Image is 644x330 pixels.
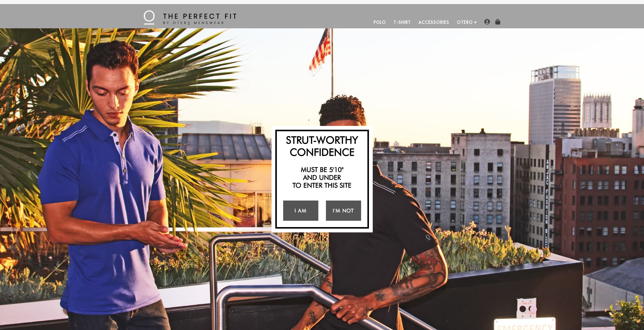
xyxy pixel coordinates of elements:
[279,134,365,158] h2: Strut-Worthy Confidence
[484,19,490,25] img: user-account-icon.png
[283,201,318,221] a: I Am
[326,201,361,221] a: I'm Not
[390,16,414,28] a: T-Shirt
[279,166,365,189] h2: Must be 5'10" and under to enter this site
[370,16,390,28] a: Polo
[495,19,501,25] img: shopping-bag-icon.png
[144,10,236,25] img: The Perfect Fit - by Otero Menswear - Logo
[415,16,453,28] a: Accessories
[453,16,477,28] a: Otero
